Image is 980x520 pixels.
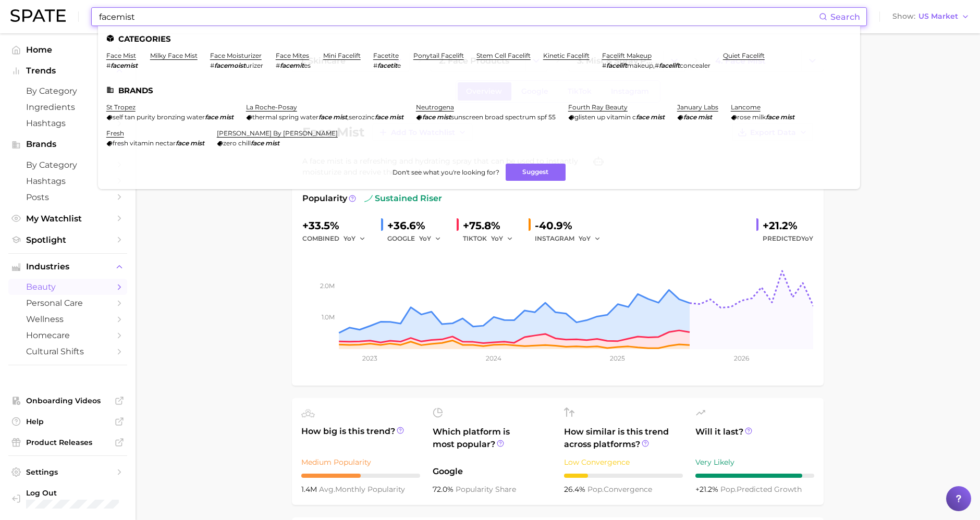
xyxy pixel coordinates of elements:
span: # [373,61,377,69]
em: facemit [280,61,304,69]
span: Show [892,14,915,19]
span: Hashtags [26,176,109,186]
em: facetit [377,61,397,69]
a: Spotlight [8,232,127,248]
a: face mites [276,52,309,59]
abbr: popularity index [587,485,604,494]
span: Spotlight [26,235,109,245]
button: ShowUS Market [890,10,972,23]
div: +33.5% [302,217,373,234]
span: Don't see what you're looking for? [393,168,499,176]
a: [PERSON_NAME] by [PERSON_NAME] [217,129,338,137]
span: Predicted [763,232,813,245]
span: Popularity [302,192,347,205]
button: Trends [8,63,127,79]
a: by Category [8,83,127,99]
a: Ingredients [8,99,127,115]
div: 5 / 10 [301,474,420,478]
div: , [246,113,403,121]
em: facemoist [214,61,246,69]
span: Brands [26,140,109,149]
a: fresh [106,129,124,137]
a: face moisturizer [210,52,262,59]
abbr: popularity index [720,485,737,494]
div: combined [302,232,373,245]
span: zero chill [223,139,251,147]
span: Posts [26,192,109,202]
span: Settings [26,467,109,477]
span: Will it last? [695,426,814,451]
a: lancome [731,103,761,111]
span: YoY [579,234,591,243]
span: wellness [26,314,109,324]
span: Log Out [26,488,119,498]
a: ponytail facelift [413,52,464,59]
img: sustained riser [364,194,373,203]
div: Low Convergence [564,456,683,468]
em: facemist [111,61,138,69]
span: rose milk [737,113,766,121]
em: facelift [606,61,627,69]
a: Posts [8,189,127,205]
a: facetite [373,52,399,59]
a: neutrogena [416,103,454,111]
span: es [304,61,311,69]
span: makeup [627,61,653,69]
div: 9 / 10 [695,474,814,478]
em: face mist [205,113,234,121]
a: mini facelift [323,52,361,59]
span: cultural shifts [26,346,109,356]
em: face mist [683,113,712,121]
span: Help [26,417,109,426]
span: by Category [26,160,109,170]
div: Very Likely [695,456,814,468]
em: face mist [318,113,347,121]
div: TIKTOK [463,232,520,245]
a: kinetic facelift [543,52,590,59]
span: glisten up vitamin c [574,113,636,121]
span: Product Releases [26,438,109,447]
a: Settings [8,464,127,480]
span: fresh vitamin nectar [113,139,176,147]
span: # [602,61,606,69]
a: personal care [8,295,127,311]
a: Log out. Currently logged in with e-mail ykkim110@cosrx.co.kr. [8,485,127,512]
div: -40.9% [535,217,608,234]
button: YoY [419,232,442,245]
tspan: 2023 [362,354,377,362]
em: face mist [251,139,279,147]
span: popularity share [456,485,516,494]
span: sunscreen broad spectrum spf 55 [451,113,556,121]
em: face mist [375,113,403,121]
span: How big is this trend? [301,425,420,451]
a: fourth ray beauty [568,103,628,111]
span: predicted growth [720,485,802,494]
a: Help [8,414,127,429]
span: beauty [26,282,109,292]
span: sustained riser [364,192,442,205]
em: face mist [636,113,665,121]
a: face mist [106,52,136,59]
span: Which platform is most popular? [433,426,552,460]
img: SPATE [10,9,66,22]
em: face mist [766,113,794,121]
span: self tan purity bronzing water [113,113,205,121]
span: homecare [26,330,109,340]
tspan: 2026 [734,354,749,362]
tspan: 2024 [486,354,501,362]
button: YoY [579,232,601,245]
span: How similar is this trend across platforms? [564,426,683,451]
a: My Watchlist [8,211,127,227]
button: YoY [491,232,513,245]
button: Industries [8,259,127,275]
a: Hashtags [8,115,127,131]
span: # [210,61,214,69]
span: YoY [419,234,431,243]
a: quiet facelift [723,52,765,59]
a: homecare [8,327,127,343]
button: Brands [8,137,127,152]
div: , [602,61,710,69]
div: +75.8% [463,217,520,234]
a: by Category [8,157,127,173]
span: thermal spring water [252,113,318,121]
